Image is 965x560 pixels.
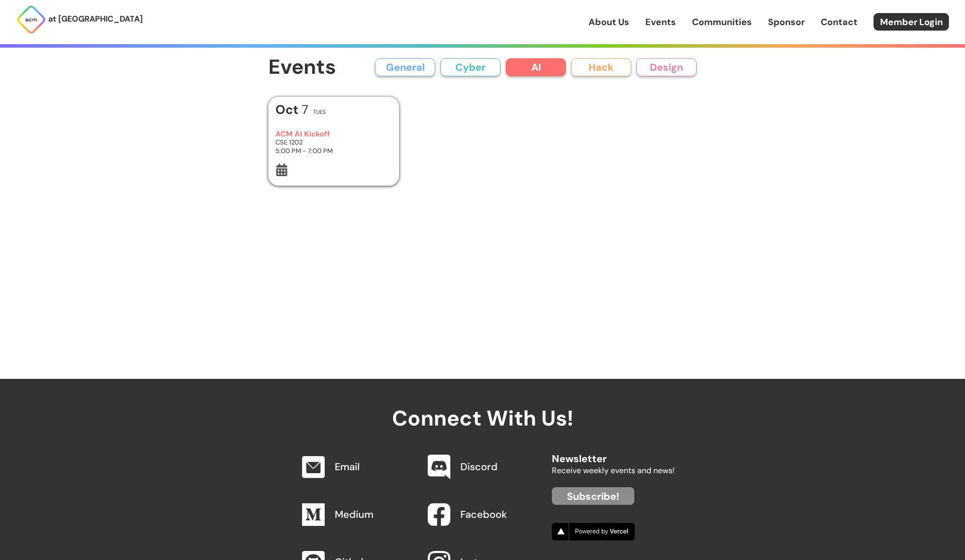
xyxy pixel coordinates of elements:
a: Communities [692,16,752,29]
img: Email [302,456,325,478]
p: Receive weekly events and news! [552,464,674,477]
img: Vercel [552,523,635,540]
img: Facebook [428,503,450,526]
a: Facebook [460,508,507,521]
button: AI [506,58,566,76]
a: Events [645,16,676,29]
h3: 5:00 PM - 7:00 PM [275,147,393,155]
h1: Events [268,56,336,79]
button: Cyber [440,58,501,76]
h3: ACM AI Kickoff [275,130,393,138]
h2: Connect With Us! [291,379,674,430]
a: at [GEOGRAPHIC_DATA] [16,5,143,35]
h1: 7 [275,103,308,116]
b: Oct [275,101,302,118]
a: Discord [460,460,498,473]
a: Contact [821,16,857,29]
button: General [375,58,435,76]
a: Email [335,460,360,473]
a: Medium [335,508,373,521]
img: Discord [428,455,450,480]
a: Member Login [874,13,949,31]
h2: Newsletter [552,443,674,464]
button: Design [636,58,697,76]
img: Medium [302,503,325,526]
a: About Us [589,16,629,29]
p: at [GEOGRAPHIC_DATA] [48,13,143,26]
h2: Tues [313,109,326,115]
img: ACM Logo [16,5,46,35]
a: Sponsor [768,16,805,29]
button: Hack [571,58,631,76]
h3: CSE 1202 [275,138,393,147]
a: Subscribe! [552,487,634,505]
